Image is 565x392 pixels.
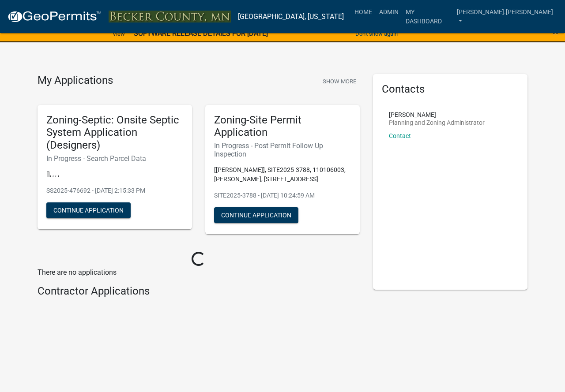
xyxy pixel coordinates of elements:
h6: In Progress - Search Parcel Data [46,154,183,163]
p: [PERSON_NAME] [389,112,485,118]
button: Show More [319,74,360,89]
p: [[PERSON_NAME]], SITE2025-3788, 110106003, [PERSON_NAME], [STREET_ADDRESS] [214,165,351,184]
a: Home [351,4,376,20]
strong: SOFTWARE RELEASE DETAILS FOR [DATE] [134,29,268,37]
button: Continue Application [46,202,131,218]
h5: Zoning-Site Permit Application [214,114,351,139]
h5: Contacts [382,83,519,96]
p: Planning and Zoning Administrator [389,119,485,126]
h4: My Applications [38,74,113,87]
h6: In Progress - Post Permit Follow Up Inspection [214,142,351,158]
button: Continue Application [214,207,298,223]
a: Contact [389,132,411,139]
button: Don't show again [352,26,401,41]
p: SS2025-476692 - [DATE] 2:15:33 PM [46,186,183,195]
h4: Contractor Applications [38,285,360,298]
p: SITE2025-3788 - [DATE] 10:24:59 AM [214,191,351,200]
a: [GEOGRAPHIC_DATA], [US_STATE] [238,9,344,24]
h5: Zoning-Septic: Onsite Septic System Application (Designers) [46,114,183,152]
img: Becker County, Minnesota [109,11,231,22]
a: [PERSON_NAME].[PERSON_NAME] [453,4,558,30]
a: Admin [376,4,402,20]
a: My Dashboard [402,4,454,30]
p: There are no applications [38,267,360,278]
wm-workflow-list-section: Contractor Applications [38,285,360,301]
button: Close [553,26,558,37]
p: [], , , , [46,170,183,179]
a: View [109,26,128,41]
